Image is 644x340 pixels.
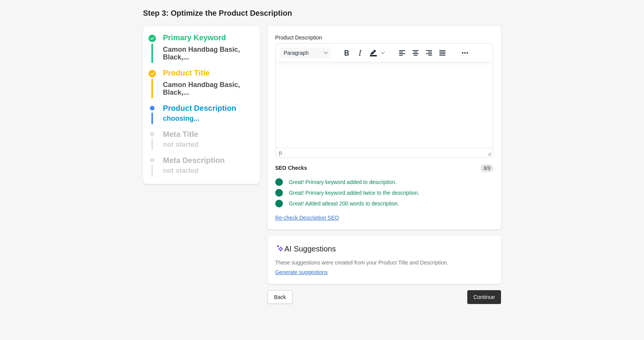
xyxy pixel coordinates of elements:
[281,48,330,58] button: Blocks
[289,190,419,196] span: Great! Primary keyword added twice to the description.
[284,50,321,56] span: Paragraph
[473,294,495,300] div: Continue
[163,156,225,164] div: Meta Description
[353,48,366,58] button: Italic
[276,62,493,148] iframe: Rich Text Area
[367,48,386,58] div: Background color
[284,243,336,254] p: AI Suggestions
[163,113,199,124] div: choosing...
[163,34,226,43] div: Primary Keyword
[275,34,322,41] label: Product Description
[163,139,199,150] div: not started
[458,48,472,58] button: Reveal or hide additional toolbar items
[436,48,449,58] button: Justify
[480,164,493,172] span: 3/3
[163,130,198,138] div: Meta Title
[485,148,493,157] div: Press the Up and Down arrow keys to resize the editor.
[275,269,328,275] div: Generate suggestions
[422,48,435,58] button: Align right
[409,48,422,58] button: Align center
[272,211,342,225] button: Re-check Description SEO
[289,179,397,185] span: Great! Primary keyword added to description.
[396,48,409,58] button: Align left
[275,165,307,171] span: SEO Checks
[272,265,331,279] button: Generate suggestions
[279,149,282,156] div: p
[163,79,257,98] div: Camon Handbag Basic, Black, 50x38x31 cm
[275,215,339,221] div: Re-check Description SEO
[143,8,501,18] h1: Step 3: Optimize the Product Description
[163,69,210,78] div: Product Title
[268,290,292,304] button: Back
[274,294,286,300] div: Back
[289,200,399,207] span: Great! Added atleast 200 words to description.
[163,44,257,63] div: Camon Handbag Basic, Black, 50x38x31 cm
[340,48,353,58] button: Bold
[467,290,501,304] button: Continue
[163,165,199,176] div: not started
[275,260,449,266] span: These suggestions were created from your Product Title and Description.
[163,104,236,112] div: Product Description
